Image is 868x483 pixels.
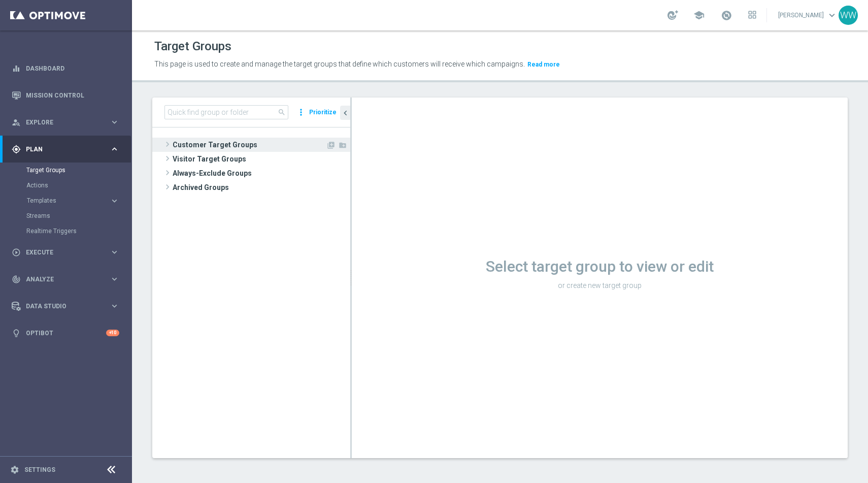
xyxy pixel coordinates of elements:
[110,247,119,257] i: keyboard_arrow_right
[341,108,350,118] i: chevron_left
[12,118,110,127] div: Explore
[11,302,120,310] button: Data Studio keyboard_arrow_right
[11,275,120,283] button: track_changes Analyze keyboard_arrow_right
[26,197,120,205] button: Templates keyboard_arrow_right
[693,10,705,21] span: school
[173,138,326,152] span: Customer Target Groups
[110,301,119,311] i: keyboard_arrow_right
[26,181,106,189] a: Actions
[327,141,335,149] i: Add Target group
[27,198,99,204] span: Templates
[12,145,110,154] div: Plan
[26,178,131,193] div: Actions
[12,319,119,346] div: Optibot
[110,144,119,154] i: keyboard_arrow_right
[526,59,561,70] button: Read more
[27,198,110,204] div: Templates
[296,105,306,119] i: more_vert
[11,91,120,100] button: Mission Control
[352,257,848,276] h1: Select target group to view or edit
[12,248,110,257] div: Execute
[154,60,525,68] span: This page is used to create and manage the target groups that define which customers will receive...
[340,106,350,120] button: chevron_left
[11,248,120,256] button: play_circle_outline Execute keyboard_arrow_right
[12,118,21,127] i: person_search
[26,146,110,152] span: Plan
[839,6,858,25] div: WW
[777,8,839,23] a: [PERSON_NAME]keyboard_arrow_down
[12,248,21,257] i: play_circle_outline
[12,145,21,154] i: gps_fixed
[12,275,21,284] i: track_changes
[339,141,347,149] i: Add Folder
[26,193,131,208] div: Templates
[12,82,119,109] div: Mission Control
[826,10,838,21] span: keyboard_arrow_down
[26,223,131,239] div: Realtime Triggers
[308,106,338,119] button: Prioritize
[173,180,350,195] span: Archived Groups
[154,39,231,54] h1: Target Groups
[11,118,120,126] button: person_search Explore keyboard_arrow_right
[26,55,119,82] a: Dashboard
[26,82,119,109] a: Mission Control
[106,330,119,336] div: +10
[110,117,119,127] i: keyboard_arrow_right
[26,208,131,223] div: Streams
[173,166,350,180] span: Always-Exclude Groups
[173,152,350,166] span: Visitor Target Groups
[12,275,110,284] div: Analyze
[26,163,131,178] div: Target Groups
[11,65,120,73] button: equalizer Dashboard
[26,166,106,174] a: Target Groups
[278,108,286,116] span: search
[26,227,106,235] a: Realtime Triggers
[26,303,110,309] span: Data Studio
[10,465,19,474] i: settings
[11,329,120,337] button: lightbulb Optibot +10
[24,467,55,473] a: Settings
[110,196,119,206] i: keyboard_arrow_right
[12,55,119,82] div: Dashboard
[12,64,21,73] i: equalizer
[164,105,288,119] input: Quick find group or folder
[12,302,110,311] div: Data Studio
[26,276,110,282] span: Analyze
[26,319,106,346] a: Optibot
[26,249,110,255] span: Execute
[110,274,119,284] i: keyboard_arrow_right
[11,145,120,153] button: gps_fixed Plan keyboard_arrow_right
[12,329,21,338] i: lightbulb
[26,212,106,220] a: Streams
[352,281,848,290] p: or create new target group
[26,119,110,125] span: Explore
